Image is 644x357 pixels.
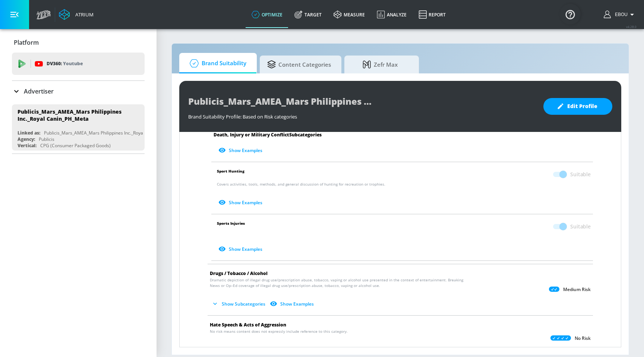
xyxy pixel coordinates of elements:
a: Atrium [59,9,94,20]
span: v 4.28.0 [626,25,637,29]
p: Covers activities, tools, methods, and general discussion of hunting for recreation or trophies. [217,181,591,209]
span: Edit Profile [558,102,597,111]
button: Show Examples [217,243,265,255]
div: DV360: Youtube [12,53,145,75]
div: Publicis_Mars_AMEA_Mars Philippines Inc._Royal Canin_PH_Meta [18,108,132,122]
span: Dramatic depiction of illegal drug use/prescription abuse, tobacco, vaping or alcohol use present... [210,277,468,288]
p: DV360: [47,60,83,68]
button: Show Examples [268,298,317,310]
div: Vertical: [18,142,37,149]
div: Brand Suitability Profile: Based on Risk categories [188,110,536,120]
div: Publicis [39,136,54,142]
p: Platform [14,38,39,47]
button: Show Subcategories [210,298,268,310]
p: Advertiser [24,87,54,95]
span: Suitable [570,223,591,230]
button: Ebou [604,10,637,19]
span: Brand Suitability [187,54,246,72]
span: Drugs / Tobacco / Alcohol [210,270,268,277]
p: Youtube [63,60,83,67]
button: Show Examples [217,144,265,157]
button: Open Resource Center [560,4,581,25]
button: Edit Profile [543,98,612,115]
p: Medium Risk [563,287,591,293]
span: No risk means content does not expressly include reference to this category. [210,329,348,334]
p: No Risk [575,335,591,341]
div: Death, Injury or Military Conflict Subcategories [208,132,597,138]
a: Report [413,1,452,28]
button: Show Examples [217,196,265,209]
div: Publicis_Mars_AMEA_Mars Philippines Inc._Royal Canin_PH_Meta [44,130,178,136]
span: Content Categories [267,56,331,73]
a: optimize [246,1,288,28]
div: Platform [12,32,145,53]
a: measure [328,1,371,28]
span: login as: ebou.njie@zefr.com [612,12,628,17]
a: Target [288,1,328,28]
button: Show Examples [268,344,317,356]
span: Hate Speech & Acts of Aggression [210,322,286,328]
p: Covers discussions of death resulting from past pandemics, epidemics, wars, famine, natural disas... [217,129,591,157]
div: Agency: [18,136,35,142]
div: Atrium [72,11,94,18]
span: Sports Injuries [217,219,245,234]
a: Analyze [371,1,413,28]
span: Suitable [570,171,591,178]
div: Linked as: [18,130,40,136]
div: Advertiser [12,81,145,102]
div: Publicis_Mars_AMEA_Mars Philippines Inc._Royal Canin_PH_MetaLinked as:Publicis_Mars_AMEA_Mars Phi... [12,104,145,151]
span: Zefr Max [352,56,408,73]
button: Show Subcategories [210,344,268,356]
span: Sport Hunting [217,167,244,181]
div: CPG (Consumer Packaged Goods) [40,142,111,149]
